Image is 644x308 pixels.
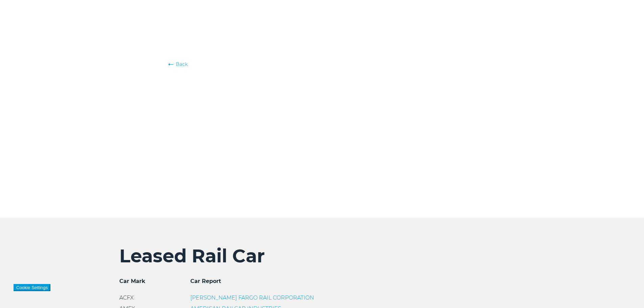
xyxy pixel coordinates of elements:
button: Cookie Settings [14,284,50,291]
span: Car Mark [119,278,145,284]
span: ACFX [119,294,134,301]
a: Back [168,61,476,68]
a: [PERSON_NAME] FARGO RAIL CORPORATION [190,294,314,301]
h2: Leased Rail Car [119,245,525,267]
span: Car Report [190,278,221,284]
